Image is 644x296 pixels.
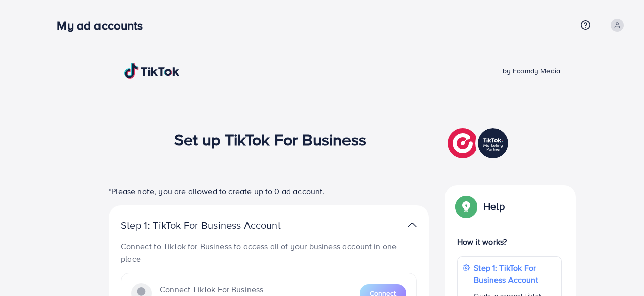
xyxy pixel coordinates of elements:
p: Help [483,200,505,213]
img: Popup guide [457,197,475,216]
img: TikTok partner [408,218,417,232]
img: TikTok [124,63,180,79]
p: *Please note, you are allowed to create up to 0 ad account. [109,185,429,197]
p: How it works? [457,236,562,248]
p: Step 1: TikTok For Business Account [121,219,313,231]
h1: Set up TikTok For Business [174,130,367,149]
p: Step 1: TikTok For Business Account [474,262,556,286]
h3: My ad accounts [57,18,151,33]
img: TikTok partner [448,125,511,161]
span: by Ecomdy Media [503,66,560,76]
